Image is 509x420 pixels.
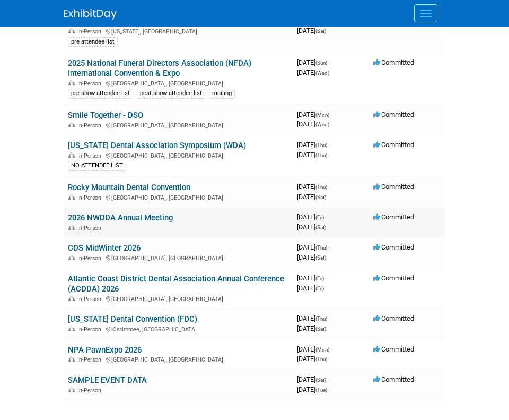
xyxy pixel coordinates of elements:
span: [DATE] [297,324,326,332]
span: Committed [373,213,414,221]
span: In-Person [77,152,104,159]
img: In-Person Event [68,28,75,33]
div: [GEOGRAPHIC_DATA], [GEOGRAPHIC_DATA] [68,253,288,262]
span: Committed [373,345,414,353]
span: [DATE] [297,120,329,128]
a: [US_STATE] Dental Association Symposium (WDA) [68,141,246,150]
span: - [329,141,330,149]
span: [DATE] [297,151,327,159]
img: In-Person Event [68,225,75,230]
span: [DATE] [297,27,326,35]
span: [DATE] [297,141,330,149]
div: pre attendee list [68,37,118,47]
span: Committed [373,110,414,118]
span: (Sat) [315,28,326,34]
span: (Sun) [315,60,327,66]
span: (Thu) [315,152,327,158]
span: (Thu) [315,245,327,251]
img: In-Person Event [68,80,75,85]
img: In-Person Event [68,255,75,260]
a: Rocky Mountain Dental Convention [68,183,190,192]
span: - [331,345,332,353]
div: pre-show attendee list [68,89,133,98]
span: (Fri) [315,286,324,292]
span: (Sat) [315,225,326,230]
span: (Sat) [315,377,326,383]
span: In-Person [77,225,104,232]
span: (Wed) [315,122,329,127]
span: - [329,58,330,66]
span: Committed [373,183,414,191]
img: In-Person Event [68,122,75,127]
a: Atlantic Coast District Dental Association Annual Conference (ACDDA) 2026 [68,274,284,294]
span: Committed [373,141,414,149]
div: mailing [209,89,235,98]
span: - [331,110,332,118]
span: [DATE] [297,213,327,221]
span: [DATE] [297,274,327,282]
span: [DATE] [297,284,324,292]
span: - [326,274,327,282]
span: [DATE] [297,110,332,118]
div: [GEOGRAPHIC_DATA], [GEOGRAPHIC_DATA] [68,121,288,129]
span: In-Person [77,28,104,35]
span: In-Person [77,326,104,333]
img: In-Person Event [68,387,75,392]
span: [DATE] [297,243,330,251]
span: Committed [373,58,414,66]
span: (Thu) [315,356,327,362]
div: [GEOGRAPHIC_DATA], [GEOGRAPHIC_DATA] [68,79,288,87]
span: In-Person [77,255,104,262]
span: - [329,183,330,191]
span: In-Person [77,387,104,394]
span: (Thu) [315,184,327,190]
span: (Tue) [315,387,327,393]
span: [DATE] [297,345,332,353]
span: Committed [373,314,414,322]
span: (Thu) [315,316,327,322]
div: [GEOGRAPHIC_DATA], [GEOGRAPHIC_DATA] [68,151,288,159]
span: - [329,243,330,251]
span: (Fri) [315,215,324,220]
div: NO ATTENDEE LIST [68,161,126,170]
div: [GEOGRAPHIC_DATA], [GEOGRAPHIC_DATA] [68,294,288,303]
span: [DATE] [297,193,326,201]
span: - [329,314,330,322]
div: [GEOGRAPHIC_DATA], [GEOGRAPHIC_DATA] [68,193,288,201]
img: In-Person Event [68,194,75,200]
span: [DATE] [297,253,326,261]
span: [DATE] [297,183,330,191]
span: (Sat) [315,326,326,332]
a: 2025 National Funeral Directors Association (NFDA) International Convention & Expo [68,58,251,78]
span: In-Person [77,356,104,363]
span: [DATE] [297,58,330,66]
span: [DATE] [297,385,327,393]
span: In-Person [77,80,104,87]
div: [GEOGRAPHIC_DATA], [GEOGRAPHIC_DATA] [68,355,288,363]
span: [DATE] [297,68,329,76]
span: (Fri) [315,276,324,281]
span: (Sat) [315,194,326,200]
span: In-Person [77,122,104,129]
a: SAMPLE EVENT DATA [68,375,147,385]
span: (Thu) [315,142,327,148]
span: In-Person [77,194,104,201]
span: (Mon) [315,347,329,353]
img: In-Person Event [68,296,75,301]
a: Smile Together - DSO [68,110,143,120]
div: Kissimmee, [GEOGRAPHIC_DATA] [68,324,288,333]
span: [DATE] [297,314,330,322]
img: In-Person Event [68,326,75,331]
span: [DATE] [297,355,327,363]
span: In-Person [77,296,104,303]
span: Committed [373,274,414,282]
img: ExhibitDay [64,9,117,20]
a: NPA PawnExpo 2026 [68,345,142,355]
a: CDS MidWinter 2026 [68,243,141,253]
div: post-show attendee list [137,89,205,98]
div: [US_STATE], [GEOGRAPHIC_DATA] [68,27,288,35]
img: In-Person Event [68,356,75,362]
img: In-Person Event [68,152,75,158]
span: - [328,375,329,383]
span: [DATE] [297,375,329,383]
